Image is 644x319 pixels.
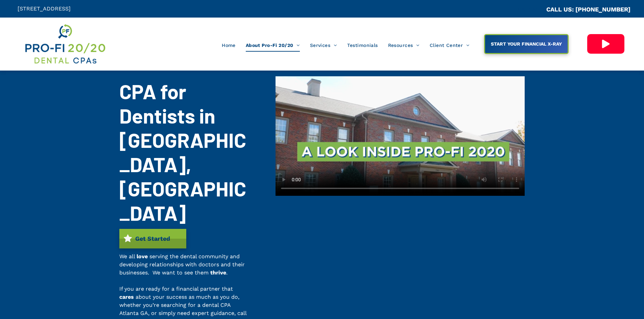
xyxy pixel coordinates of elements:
span: CA::CALLC [518,6,546,13]
span: If you are ready for a financial partner that [119,286,233,292]
a: Resources [383,39,425,52]
a: Client Center [425,39,475,52]
span: Get Started [133,232,172,245]
a: Services [305,39,342,52]
span: love [137,253,148,260]
a: Testimonials [342,39,383,52]
span: [STREET_ADDRESS] [18,5,71,12]
span: serving the dental community and developing relationships with doctors and their businesses. We w... [119,253,245,276]
span: CPA for Dentists in [GEOGRAPHIC_DATA], [GEOGRAPHIC_DATA] [119,79,246,225]
img: Get Dental CPA Consulting, Bookkeeping, & Bank Loans [24,23,106,65]
span: - [119,277,122,284]
span: thrive [210,269,226,276]
a: START YOUR FINANCIAL X-RAY [484,34,569,54]
a: CALL US: [PHONE_NUMBER] [546,6,630,13]
a: Get Started [119,229,186,248]
span: We all [119,253,135,260]
span: START YOUR FINANCIAL X-RAY [488,38,564,50]
a: About Pro-Fi 20/20 [241,39,305,52]
span: . [226,269,228,276]
a: Home [217,39,241,52]
span: cares [119,294,134,300]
